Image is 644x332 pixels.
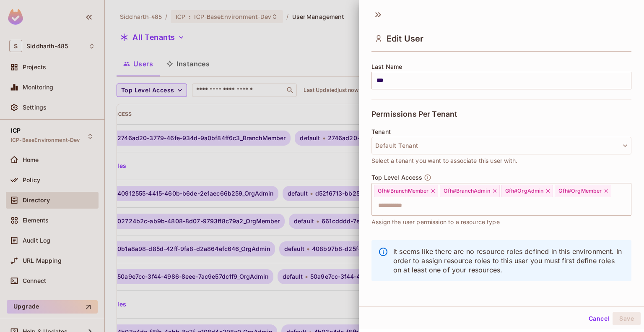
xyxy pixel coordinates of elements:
span: Gfh#BranchMember [378,188,428,194]
div: Gfh#BranchAdmin [440,185,499,197]
span: Permissions Per Tenant [371,110,457,118]
button: Save [613,312,641,325]
div: Gfh#OrgAdmin [501,185,553,197]
p: It seems like there are no resource roles defined in this environment. In order to assign resourc... [393,247,625,274]
span: Top Level Access [371,174,422,181]
span: Tenant [371,128,391,135]
button: Default Tenant [371,137,631,154]
span: Gfh#OrgAdmin [505,188,544,194]
button: Cancel [585,312,613,325]
span: Select a tenant you want to associate this user with. [371,156,517,165]
span: Last Name [371,63,402,70]
span: Edit User [387,34,423,44]
span: Assign the user permission to a resource type [371,217,500,227]
div: Gfh#BranchMember [374,185,438,197]
div: Gfh#OrgMember [555,185,611,197]
button: Open [627,198,628,200]
span: Gfh#BranchAdmin [444,188,490,194]
span: Gfh#OrgMember [558,188,602,194]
